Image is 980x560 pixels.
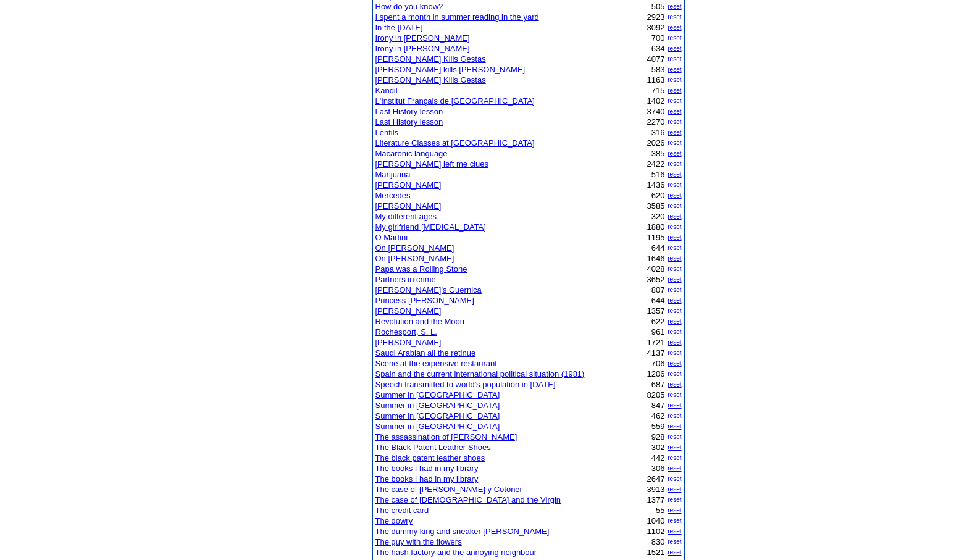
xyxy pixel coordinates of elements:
font: 1357 [647,306,665,316]
font: 687 [651,380,665,389]
font: 2923 [647,12,665,22]
font: 1195 [647,233,665,242]
font: 1402 [647,96,665,106]
a: reset [668,234,681,241]
a: Last History lesson [375,107,443,116]
font: 1377 [647,495,665,504]
a: reset [668,454,681,461]
font: 700 [651,33,665,43]
a: reset [668,318,681,325]
a: reset [668,45,681,52]
a: Irony in [PERSON_NAME] [375,44,470,53]
a: reset [668,56,681,62]
a: [PERSON_NAME] [375,201,442,211]
a: reset [668,14,681,20]
font: 2647 [647,474,665,483]
a: Rochesport, S. L. [375,327,437,336]
font: 316 [651,128,665,137]
font: 320 [651,212,665,221]
font: 1040 [647,516,665,525]
a: reset [668,538,681,545]
a: [PERSON_NAME] left me clues [375,159,489,169]
a: Mercedes [375,191,411,200]
font: 2422 [647,159,665,169]
a: Spain and the current international political situation (1981) [375,369,585,378]
a: The hash factory and the annoying neighbour [375,548,537,557]
a: reset [668,517,681,524]
a: The Black Patent Leather Shoes [375,443,491,452]
font: 4077 [647,54,665,64]
a: reset [668,98,681,104]
font: 1206 [647,369,665,378]
font: 634 [651,44,665,53]
a: reset [668,307,681,314]
font: 55 [656,506,664,515]
a: reset [668,381,681,388]
font: 4137 [647,348,665,357]
a: reset [668,108,681,115]
a: Revolution and the Moon [375,317,465,326]
a: reset [668,370,681,377]
font: 302 [651,443,665,452]
a: reset [668,475,681,482]
a: On [PERSON_NAME] [375,254,454,263]
a: [PERSON_NAME] kills [PERSON_NAME] [375,65,526,74]
font: 715 [651,86,665,95]
font: 2270 [647,117,665,127]
a: [PERSON_NAME] [375,306,442,316]
a: I spent a month in summer reading in the yard [375,12,539,22]
a: Speech transmitted to world's population in [DATE] [375,380,556,389]
a: reset [668,224,681,230]
a: Literature Classes at [GEOGRAPHIC_DATA] [375,138,535,148]
a: reset [668,87,681,94]
a: reset [668,77,681,83]
font: 3092 [647,23,665,32]
a: reset [668,339,681,346]
font: 807 [651,285,665,295]
a: My different ages [375,212,437,221]
a: reset [668,528,681,535]
a: Summer in [GEOGRAPHIC_DATA] [375,422,500,431]
font: 3585 [647,201,665,211]
a: reset [668,423,681,430]
a: reset [668,213,681,220]
a: reset [668,182,681,188]
font: 3913 [647,485,665,494]
font: 559 [651,422,665,431]
a: Saudi Arabian all the retinue [375,348,476,357]
a: reset [668,265,681,272]
a: The books I had in my library [375,474,479,483]
font: 1163 [647,75,665,85]
a: Lentils [375,128,399,137]
a: The guy with the flowers [375,537,462,546]
a: reset [668,255,681,262]
a: My girlfriend [MEDICAL_DATA] [375,222,486,232]
a: reset [668,66,681,73]
a: reset [668,150,681,157]
a: reset [668,412,681,419]
font: 442 [651,453,665,462]
a: The assassination of [PERSON_NAME] [375,432,517,441]
a: reset [668,35,681,41]
a: The case of [DEMOGRAPHIC_DATA] and the Virgin [375,495,561,504]
font: 306 [651,464,665,473]
a: In the [DATE] [375,23,423,32]
a: reset [668,129,681,136]
font: 583 [651,65,665,74]
a: The dummy king and sneaker [PERSON_NAME] [375,527,550,536]
font: 3740 [647,107,665,116]
a: reset [668,349,681,356]
a: Scene at the expensive restaurant [375,359,497,368]
a: reset [668,496,681,503]
font: 3652 [647,275,665,284]
a: reset [668,433,681,440]
font: 1880 [647,222,665,232]
a: Summer in [GEOGRAPHIC_DATA] [375,411,500,420]
font: 620 [651,191,665,200]
a: reset [668,402,681,409]
a: reset [668,161,681,167]
a: reset [668,286,681,293]
a: [PERSON_NAME]'s Guernica [375,285,482,295]
a: Irony in [PERSON_NAME] [375,33,470,43]
a: How do you know? [375,2,443,11]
